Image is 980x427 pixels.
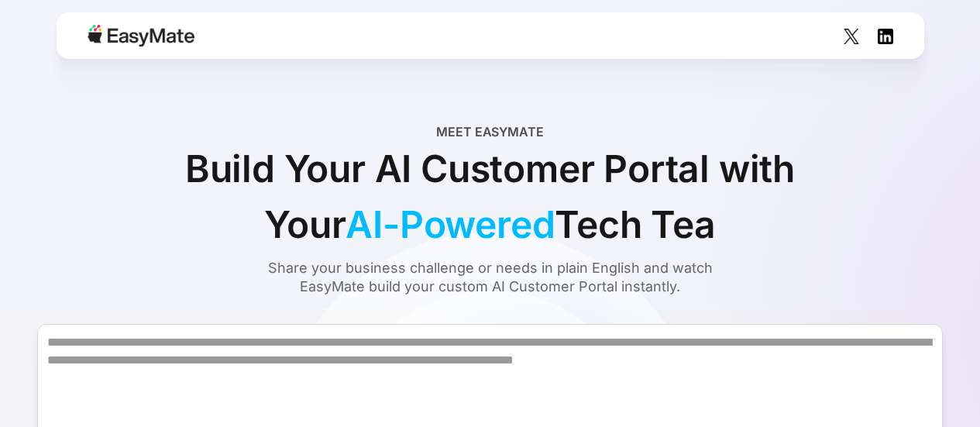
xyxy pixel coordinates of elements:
[142,141,839,253] div: Build Your AI Customer Portal with Your
[239,259,742,296] div: Share your business challenge or needs in plain English and watch EasyMate build your custom AI C...
[878,29,893,44] img: Social Icon
[346,197,555,253] span: AI-Powered
[436,122,544,141] div: Meet EasyMate
[88,25,194,46] img: Easymate logo
[844,29,859,44] img: Social Icon
[555,197,715,253] span: Tech Tea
